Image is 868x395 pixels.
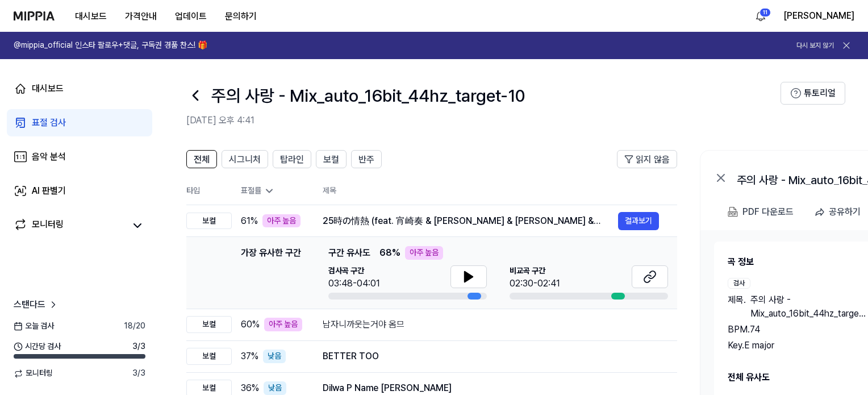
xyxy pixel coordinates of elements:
div: AI 판별기 [32,184,66,198]
a: 표절 검사 [7,109,152,136]
button: 읽지 않음 [617,150,677,168]
div: 11 [759,8,771,17]
a: AI 판별기 [7,177,152,205]
div: 25時の情熱 (feat. 宵崎奏 & [PERSON_NAME] & [PERSON_NAME] & [PERSON_NAME] & [PERSON_NAME]) [323,214,618,228]
button: 보컬 [316,150,347,168]
div: 아주 높음 [264,318,302,331]
div: 음악 분석 [32,150,66,164]
span: 반주 [358,153,374,167]
button: 다시 보지 않기 [796,41,834,51]
div: 표절률 [241,185,304,197]
button: PDF 다운로드 [725,201,796,223]
th: 제목 [323,177,677,205]
button: 탑라인 [273,150,311,168]
button: 전체 [186,150,217,168]
div: 02:30-02:41 [510,277,560,290]
h1: 주의 사랑 - Mix_auto_16bit_44hz_target-10 [211,84,525,107]
span: 주의 사랑 - Mix_auto_16bit_44hz_target-10 [750,293,868,321]
div: 보컬 [186,316,232,333]
span: 탑라인 [280,153,304,167]
span: 시그니처 [229,153,261,167]
span: 36 % [241,381,259,395]
div: 공유하기 [829,205,861,219]
div: 낮음 [263,350,286,363]
span: 읽지 않음 [636,153,670,167]
div: 아주 높음 [262,214,301,228]
span: 검사곡 구간 [328,265,380,277]
div: 모니터링 [32,218,64,234]
button: 결과보기 [618,212,659,230]
div: Dilwa P Name [PERSON_NAME] [323,381,659,395]
div: 보컬 [186,213,232,230]
a: 모니터링 [14,218,125,234]
a: 음악 분석 [7,143,152,171]
a: 스탠다드 [14,298,59,311]
button: 대시보드 [66,5,116,28]
div: 대시보드 [32,82,64,95]
span: 60 % [241,318,260,331]
div: 가장 유사한 구간 [241,246,301,300]
img: logo [14,11,55,20]
div: BPM. 74 [728,323,868,336]
button: 가격안내 [116,5,166,28]
button: [PERSON_NAME] [783,9,854,23]
div: PDF 다운로드 [742,205,794,219]
div: 남자니까웃는거야 옴므 [323,318,659,331]
span: 모니터링 [14,368,53,379]
span: 보컬 [323,153,339,167]
span: 61 % [241,214,258,228]
button: 튜토리얼 [781,82,845,105]
span: 오늘 검사 [14,321,54,332]
button: 알림11 [752,7,770,25]
span: 68 % [379,246,400,260]
span: 비교곡 구간 [510,265,560,277]
span: 시간당 검사 [14,341,61,352]
th: 타입 [186,177,232,205]
div: 보컬 [186,348,232,365]
div: BETTER TOO [323,350,659,363]
span: 전체 [194,153,210,167]
div: 검사 [728,278,750,289]
div: 03:48-04:01 [328,277,380,290]
span: 제목 . [728,293,746,321]
span: 3 / 3 [132,368,145,379]
img: PDF Download [728,207,738,217]
div: 표절 검사 [32,116,66,130]
h1: @mippia_official 인스타 팔로우+댓글, 구독권 경품 찬스! 🎁 [14,40,207,51]
span: 스탠다드 [14,298,45,311]
h2: [DATE] 오후 4:41 [186,114,781,127]
img: 알림 [754,9,767,23]
span: 구간 유사도 [328,246,370,260]
button: 업데이트 [166,5,216,28]
span: 3 / 3 [132,341,145,352]
span: 37 % [241,350,258,363]
a: 대시보드 [7,75,152,102]
div: 낮음 [264,381,286,395]
button: 문의하기 [216,5,266,28]
div: 아주 높음 [405,246,443,260]
div: Key. E major [728,339,868,352]
a: 업데이트 [166,1,216,32]
span: 18 / 20 [124,321,145,332]
button: 반주 [351,150,382,168]
button: 시그니처 [222,150,268,168]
